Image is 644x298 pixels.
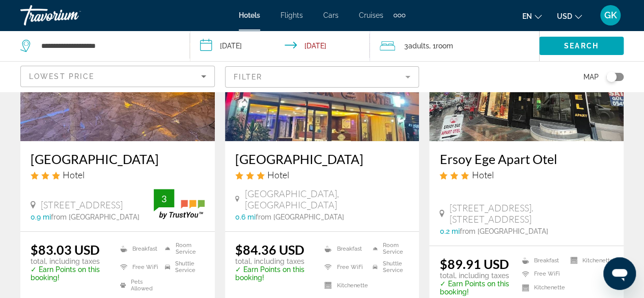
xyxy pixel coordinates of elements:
button: Travelers: 3 adults, 0 children [370,31,539,61]
li: Shuttle Service [160,260,205,274]
span: 0.2 mi [439,227,459,235]
span: from [GEOGRAPHIC_DATA] [51,213,139,221]
li: Kitchenette [517,283,565,292]
div: 3 star Hotel [439,169,613,180]
li: Breakfast [115,242,160,255]
span: 0.6 mi [235,213,256,221]
li: Breakfast [319,242,368,255]
a: Cruises [359,11,383,19]
li: Breakfast [517,256,565,265]
li: Free WiFi [319,260,368,274]
p: total, including taxes [31,257,107,265]
span: 0.9 mi [31,213,51,221]
ins: $89.91 USD [439,256,509,272]
span: from [GEOGRAPHIC_DATA] [256,213,344,221]
span: [STREET_ADDRESS]. [STREET_ADDRESS] [450,202,613,225]
iframe: Кнопка запуска окна обмена сообщениями [603,257,636,290]
a: Hotels [239,11,260,19]
li: Kitchenette [319,279,368,292]
span: Adults [408,42,429,50]
span: Hotel [267,169,289,180]
ins: $84.36 USD [235,242,304,257]
ins: $83.03 USD [31,242,100,257]
span: en [522,12,532,20]
li: Free WiFi [115,260,160,274]
span: [GEOGRAPHIC_DATA], [GEOGRAPHIC_DATA] [244,188,409,210]
span: Map [583,70,599,84]
p: ✓ Earn Points on this booking! [439,280,509,296]
button: Search [539,37,624,55]
button: Extra navigation items [394,7,405,23]
p: total, including taxes [235,257,312,265]
p: total, including taxes [439,272,509,280]
a: [GEOGRAPHIC_DATA] [235,151,409,167]
a: Ersoy Ege Apart Otel [439,151,613,167]
span: Search [564,42,599,50]
button: Change currency [557,9,582,23]
img: trustyou-badge.svg [154,189,205,219]
span: Room [436,42,453,50]
button: Check-in date: Sep 20, 2025 Check-out date: Sep 22, 2025 [190,31,370,61]
li: Free WiFi [517,270,565,279]
div: 3 star Hotel [235,169,409,180]
span: Hotel [63,169,85,180]
span: USD [557,12,572,20]
button: Change language [522,9,542,23]
mat-select: Sort by [29,70,206,83]
span: 3 [404,39,429,53]
span: , 1 [429,39,453,53]
div: 3 star Hotel [31,169,205,180]
p: ✓ Earn Points on this booking! [31,265,107,282]
li: Room Service [160,242,205,255]
button: Filter [225,66,419,88]
a: Cars [323,11,339,19]
button: User Menu [597,5,624,26]
div: 3 [154,193,174,205]
li: Shuttle Service [368,260,409,274]
span: GK [604,10,617,20]
a: Flights [281,11,303,19]
span: from [GEOGRAPHIC_DATA] [459,227,548,235]
span: [STREET_ADDRESS] [41,199,123,210]
li: Room Service [368,242,409,255]
span: Hotel [471,169,493,180]
li: Kitchenette [565,256,613,265]
p: ✓ Earn Points on this booking! [235,265,312,282]
a: [GEOGRAPHIC_DATA] [31,151,205,167]
span: Lowest Price [29,72,94,80]
a: Travorium [20,2,122,29]
button: Toggle map [599,72,624,82]
li: Pets Allowed [115,279,160,292]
